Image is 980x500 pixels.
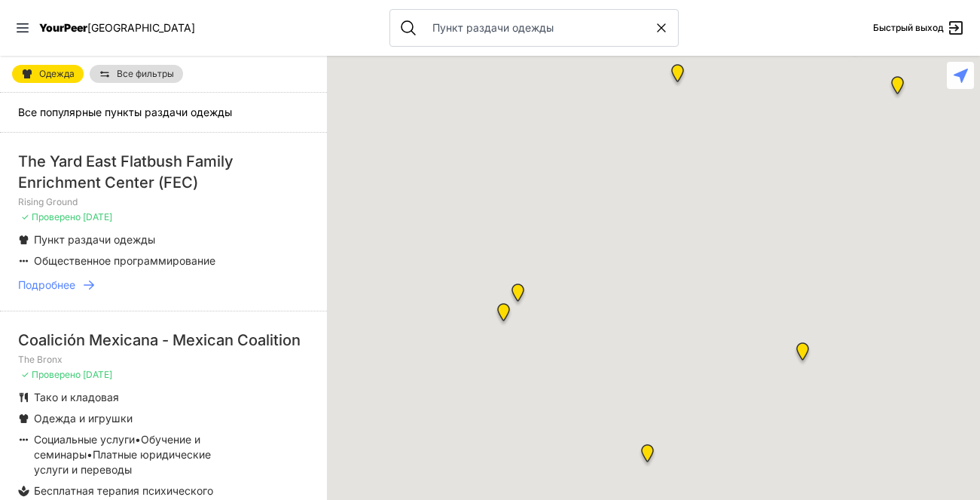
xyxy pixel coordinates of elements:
font: ✓ Проверено [21,211,81,222]
a: Все фильтры [90,65,183,83]
font: Общественное программирование [34,254,215,267]
font: ✓ Проверено [21,369,81,380]
span: Пункт раздачи одежды [34,233,155,246]
font: [DATE] [83,369,112,380]
font: [DATE] [83,211,112,222]
div: Coalición Mexicana - Mexican Coalition [18,330,309,351]
a: Подробнее [18,278,309,293]
span: Одежда [39,69,75,78]
div: Кафедральный собор Святого Иоанна Богослова [668,64,687,88]
span: Быстрый выход [873,22,944,34]
input: Поиск [423,20,654,35]
div: Авеню Черч [793,342,812,367]
div: Основное местоположение [888,76,907,100]
p: The Bronx [18,354,309,366]
div: Манхэттен [638,444,657,468]
font: Платные юридические услуги и переводы [34,448,211,476]
font: • [87,448,93,461]
font: Тако и кладовая [34,391,119,403]
div: The Yard East Flatbush Family Enrichment Center (FEC) [18,151,309,193]
span: Социальные услуги [34,433,135,446]
p: Rising Ground [18,196,309,208]
font: Одежда и игрушки [34,412,133,425]
span: Все фильтры [117,69,174,78]
font: Подробнее [18,278,75,291]
span: Все популярные пункты раздачи одежды [18,106,232,118]
a: YourPeer[GEOGRAPHIC_DATA] [39,23,195,32]
div: Программа помощи взрослым Pathways [508,284,527,308]
font: • [135,433,141,446]
a: Быстрый выход [873,19,965,37]
span: [GEOGRAPHIC_DATA] [87,21,195,34]
div: Восточный Гарлем [846,34,865,58]
span: YourPeer [39,21,87,34]
a: Одежда [12,65,84,83]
